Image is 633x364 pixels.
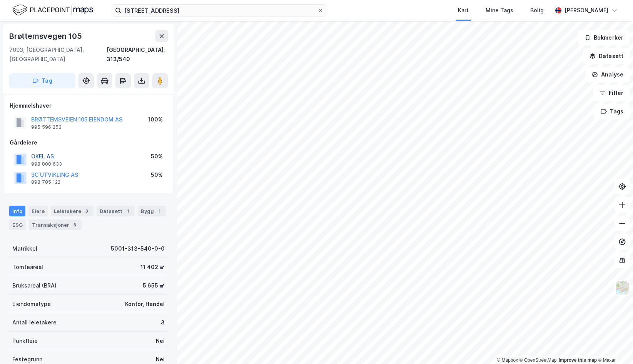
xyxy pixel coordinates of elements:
[125,299,165,309] div: Kontor, Handel
[31,124,62,130] div: 995 596 253
[161,318,165,327] div: 3
[12,318,57,327] div: Antall leietakere
[519,357,557,363] a: OpenStreetMap
[578,30,630,45] button: Bokmerker
[585,67,630,82] button: Analyse
[124,207,132,215] div: 1
[595,327,633,364] iframe: Chat Widget
[9,30,84,42] div: Brøttemsvegen 105
[12,263,43,272] div: Tomteareal
[83,207,90,215] div: 3
[51,206,94,216] div: Leietakere
[107,45,168,64] div: [GEOGRAPHIC_DATA], 313/540
[583,48,630,64] button: Datasett
[9,219,26,230] div: ESG
[559,357,597,363] a: Improve this map
[12,244,37,253] div: Matrikkel
[28,206,48,216] div: Eiere
[12,299,51,309] div: Eiendomstype
[486,6,513,15] div: Mine Tags
[143,281,165,290] div: 5 655 ㎡
[530,6,544,15] div: Bolig
[565,6,608,15] div: [PERSON_NAME]
[497,357,518,363] a: Mapbox
[151,170,163,180] div: 50%
[97,206,135,216] div: Datasett
[155,207,163,215] div: 1
[71,221,78,229] div: 8
[10,101,167,110] div: Hjemmelshaver
[29,219,82,230] div: Transaksjoner
[111,244,165,253] div: 5001-313-540-0-0
[12,355,42,364] div: Festegrunn
[9,206,25,216] div: Info
[615,281,630,295] img: Z
[31,179,60,185] div: 898 785 122
[121,5,317,16] input: Søk på adresse, matrikkel, gårdeiere, leietakere eller personer
[458,6,469,15] div: Kart
[9,45,107,64] div: 7093, [GEOGRAPHIC_DATA], [GEOGRAPHIC_DATA]
[12,336,38,346] div: Punktleie
[10,138,167,147] div: Gårdeiere
[148,115,163,124] div: 100%
[9,73,75,88] button: Tag
[156,355,165,364] div: Nei
[151,152,163,161] div: 50%
[156,336,165,346] div: Nei
[12,3,93,17] img: logo.f888ab2527a4732fd821a326f86c7f29.svg
[138,206,166,216] div: Bygg
[593,85,630,101] button: Filter
[140,263,165,272] div: 11 402 ㎡
[31,161,62,167] div: 998 800 633
[12,281,57,290] div: Bruksareal (BRA)
[594,104,630,119] button: Tags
